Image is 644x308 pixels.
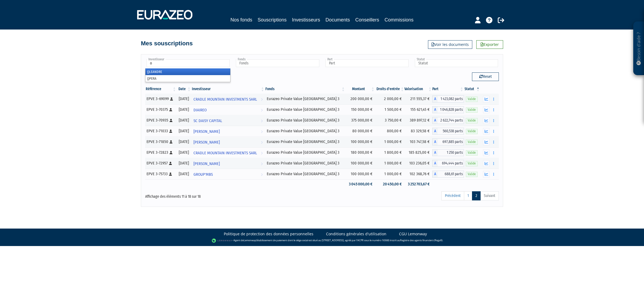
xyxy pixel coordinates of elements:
td: 102 368,76 € [404,169,432,179]
a: [PERSON_NAME] [191,158,265,169]
div: A - Eurazeo Private Value Europe 3 [432,171,464,178]
div: [DATE] [178,118,189,123]
img: 1732889491-logotype_eurazeo_blanc_rvb.png [137,10,192,20]
span: Valide [466,129,478,134]
i: [Français] Personne physique [170,97,173,101]
span: A [432,149,438,156]
span: CRADLE MOUNTAIN INVESTMENTS SARL [193,94,257,104]
div: [DATE] [178,171,189,177]
span: GROUP'MBS [193,170,213,179]
i: [Français] Personne physique [169,130,172,133]
span: A [432,106,438,113]
span: [PERSON_NAME] [193,127,220,137]
a: 1 [464,191,472,200]
a: Voir les documents [428,40,472,49]
div: EPVE 3-72957 [147,160,175,166]
div: A - Eurazeo Private Value Europe 3 [432,160,464,167]
td: 180 000,00 € [345,147,375,158]
td: 83 329,58 € [404,126,432,137]
a: CGU Lemonway [399,231,427,237]
span: A [432,138,438,145]
div: [DATE] [178,160,189,166]
i: Voir l'investisseur [261,170,263,179]
div: EPVE 3-72823 [147,150,175,155]
div: A - Eurazeo Private Value Europe 3 [432,117,464,124]
th: Date: activer pour trier la colonne par ordre croissant [177,85,191,94]
i: Voir l'investisseur [261,137,263,147]
td: 1 000,00 € [375,137,405,147]
div: [DATE] [178,139,189,145]
div: - Agent de (établissement de paiement dont le siège social est situé au [STREET_ADDRESS], agréé p... [5,238,639,243]
i: Voir l'investisseur [261,127,263,137]
i: [Français] Personne physique [170,119,173,122]
div: A - Eurazeo Private Value Europe 3 [432,149,464,156]
a: Registre des agents financiers (Regafi) [400,239,442,242]
span: A [432,96,438,102]
a: [PERSON_NAME] [191,126,265,137]
div: A - Eurazeo Private Value Europe 3 [432,128,464,135]
a: SC DAISY CAPITAL [191,115,265,126]
div: A - Eurazeo Private Value Europe 3 [432,138,464,145]
div: EPVE 3-75733 [147,171,175,177]
span: A [432,160,438,167]
span: Valide [466,161,478,166]
a: Lemonway [244,239,256,242]
span: A [432,171,438,178]
div: Eurazeo Private Value [GEOGRAPHIC_DATA] 3 [267,160,343,166]
i: Voir l'investisseur [261,116,263,126]
td: 375 000,00 € [345,115,375,126]
td: 3 252 703,67 € [404,179,432,189]
span: 1 423,082 parts [438,96,464,102]
th: Investisseur: activer pour trier la colonne par ordre croissant [191,85,265,94]
span: SC DAISY CAPITAL [193,116,222,126]
img: logo-lemonway.png [212,238,232,243]
div: A - Eurazeo Private Value Europe 3 [432,96,464,102]
a: CRADLE MOUNTAIN INVESTMENTS SARL [191,147,265,158]
span: Valide [466,118,478,123]
span: CRADLE MOUNTAIN INVESTMENTS SARL [193,148,257,158]
li: PERA [145,75,230,82]
a: 2 [472,191,481,200]
div: Eurazeo Private Value [GEOGRAPHIC_DATA] 3 [267,118,343,123]
span: Valide [466,107,478,112]
span: 1 046,828 parts [438,106,464,113]
div: Eurazeo Private Value [GEOGRAPHIC_DATA] 3 [267,171,343,177]
div: Affichage des éléments 11 à 18 sur 18 [145,191,288,199]
td: 103 236,05 € [404,158,432,169]
a: Commissions [385,16,414,24]
i: [Français] Personne physique [169,173,172,176]
td: 1 800,00 € [375,147,405,158]
div: [DATE] [178,128,189,134]
th: Droits d'entrée: activer pour trier la colonne par ordre croissant [375,85,405,94]
td: 800,00 € [375,126,405,137]
i: [Français] Personne physique [169,108,172,111]
span: [PERSON_NAME] [193,137,220,147]
a: Exporter [476,40,503,49]
td: 100 000,00 € [345,169,375,179]
div: Eurazeo Private Value [GEOGRAPHIC_DATA] 3 [267,107,343,112]
th: Fonds: activer pour trier la colonne par ordre croissant [265,85,345,94]
a: Investisseurs [292,16,320,24]
a: Souscriptions [258,16,287,24]
span: A [432,117,438,124]
td: 185 825,00 € [404,147,432,158]
th: Statut : activer pour trier la colonne par ordre d&eacute;croissant [464,85,480,94]
td: 155 621,45 € [404,104,432,115]
em: O [147,76,149,80]
div: EPVE 3-70375 [147,107,175,112]
p: Besoin d'aide ? [636,24,642,73]
span: 697,885 parts [438,138,464,145]
a: Politique de protection des données personnelles [224,231,313,237]
span: DIAIREO [193,105,207,115]
td: 80 000,00 € [345,126,375,137]
td: 1 500,00 € [375,104,405,115]
span: 694,444 parts [438,160,464,167]
span: A [432,128,438,135]
div: Eurazeo Private Value [GEOGRAPHIC_DATA] 3 [267,128,343,134]
em: O [147,70,149,74]
i: [Français] Personne physique [169,162,172,165]
i: Voir l'investisseur [261,105,263,115]
i: Voir l'investisseur [261,148,263,158]
a: Conseillers [355,16,379,24]
div: EPVE 3-69099 [147,96,175,102]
